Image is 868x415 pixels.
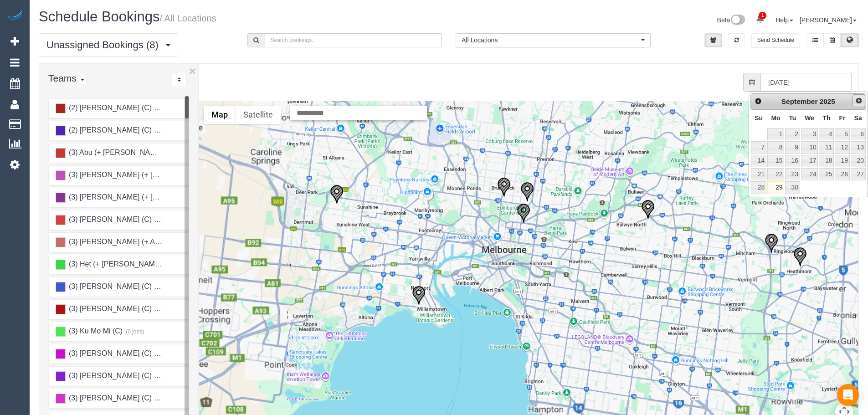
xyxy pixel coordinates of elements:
[154,284,174,290] small: (0 jobs)
[793,247,807,267] div: 29/09/2025 10:00 - KATE SENIOR - 9 Stoda St, Heathmont, VIC 3135
[125,328,144,335] small: (0 jobs)
[178,77,181,82] i: Sort Teams
[760,73,852,92] input: Date
[751,141,766,154] a: 7
[805,114,814,122] span: Wednesday
[154,105,174,112] small: (0 jobs)
[751,9,769,29] a: 1
[520,182,534,202] div: 29/09/2025 10:00 - Paul Jones - 150 Miller St, Fitzroy North, VIC 3068
[835,141,849,154] a: 12
[67,171,225,179] span: (3) [PERSON_NAME] (+ [PERSON_NAME]) (C)
[751,181,766,194] a: 28
[801,155,818,167] a: 17
[154,306,174,313] small: (0 jobs)
[801,128,818,140] a: 3
[839,114,846,122] span: Friday
[820,97,835,105] span: 2025
[851,141,866,154] a: 13
[785,168,800,180] a: 23
[776,16,793,24] a: Help
[767,128,784,140] a: 1
[67,349,152,357] span: (3) [PERSON_NAME] (C)
[67,149,177,156] span: (3) Abu (+ [PERSON_NAME]) (C)
[855,97,863,104] span: Next
[751,168,766,180] a: 21
[851,128,866,140] a: 6
[835,168,849,180] a: 26
[154,351,174,357] small: (0 jobs)
[412,286,426,306] div: 29/09/2025 14:00 - Sarah Maree Waterfield - 27 Edina Street, Williamstown North, VIC 3016
[752,95,765,108] a: Prev
[265,33,442,47] input: Search Bookings..
[819,128,834,140] a: 4
[759,12,766,19] span: 1
[837,384,859,406] div: Open Intercom Messenger
[781,97,818,105] span: September
[822,114,830,122] span: Thursday
[39,33,178,56] button: Unassigned Bookings (8)
[785,181,800,194] a: 30
[751,33,800,47] button: Send Schedule
[785,155,800,167] a: 16
[67,394,152,402] span: (3) [PERSON_NAME] (C)
[462,36,639,45] span: All Locations
[67,193,225,201] span: (3) [PERSON_NAME] (+ [PERSON_NAME]) (C)
[67,372,152,379] span: (3) [PERSON_NAME] (C)
[819,141,834,154] a: 11
[67,327,123,335] span: (3) Ku Mo Mi (C)
[189,65,196,77] button: ×
[456,33,651,47] button: All Locations
[330,184,344,205] div: 29/09/2025 10:00 - Georgia Gillies One Good Day - 38 Blanche Street, Ardeer, VIC 3022
[767,181,784,194] a: 29
[67,104,152,112] span: (2) [PERSON_NAME] (C)
[767,155,784,167] a: 15
[204,106,236,124] button: Show street map
[730,15,745,26] img: New interface
[154,395,174,402] small: (0 jobs)
[39,9,159,25] span: Schedule Bookings
[751,155,766,167] a: 14
[67,238,177,246] span: (3) [PERSON_NAME] (+ Abu) (C)
[771,114,781,122] span: Monday
[154,128,174,134] small: (0 jobs)
[67,282,152,290] span: (3) [PERSON_NAME] (C)
[835,155,849,167] a: 19
[835,128,849,140] a: 5
[517,203,530,223] div: 29/09/2025 07:00 - Anabel Avrahami - 476 Napier Street, Fitzroy North, VIC 3068
[154,373,174,379] small: (0 jobs)
[755,114,763,122] span: Sunday
[67,305,152,313] span: (3) [PERSON_NAME] (C)
[851,155,866,167] a: 20
[785,141,800,154] a: 9
[800,16,857,24] a: [PERSON_NAME]
[801,141,818,154] a: 10
[159,13,216,23] small: / All Locations
[767,141,784,154] a: 8
[789,114,796,122] span: Tuesday
[854,114,862,122] span: Saturday
[154,217,174,223] small: (0 jobs)
[497,177,511,197] div: 29/09/2025 09:00 - Ivan Dixon - 47 Edward Street, Brunswick, VIC 3056
[755,97,762,105] span: Prev
[785,128,800,140] a: 2
[48,73,77,83] span: Teams
[67,260,176,268] span: (3) Het (+ [PERSON_NAME]) (C)
[765,233,778,253] div: 29/09/2025 07:00 - Baylee Coulthard - 5 Sherbrook Avenue, 209, Ringwood, VIC 3134
[172,73,187,87] div: ...
[5,9,24,22] img: Automaid Logo
[819,168,834,180] a: 25
[67,215,152,223] span: (3) [PERSON_NAME] (C)
[67,126,152,134] span: (2) [PERSON_NAME] (C)
[853,94,865,107] a: Next
[801,168,818,180] a: 24
[641,200,655,220] div: 29/09/2025 08:00 - Emma Johnson - 2/1 Leicester Street, Balwyn North, VIC 3104
[819,155,834,167] a: 18
[851,168,866,180] a: 27
[717,16,745,24] a: Beta
[46,39,163,51] span: Unassigned Bookings (8)
[767,168,784,180] a: 22
[236,106,281,124] button: Show satellite imagery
